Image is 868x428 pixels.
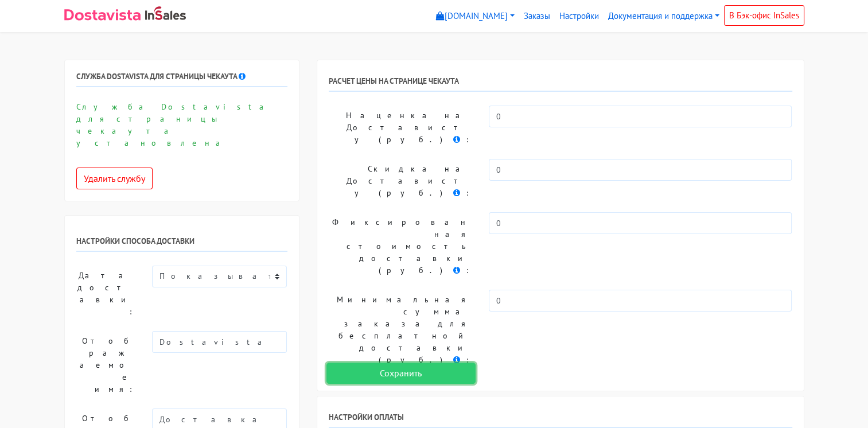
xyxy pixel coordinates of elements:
[76,101,287,149] p: Служба Dostavista для страницы чекаута установлена
[320,159,480,203] label: Скидка на Достависту (руб.) :
[145,6,186,20] img: InSales
[329,76,792,92] h6: РАСЧЕТ ЦЕНЫ НА СТРАНИЦЕ ЧЕКАУТА
[76,168,153,189] button: Удалить службу
[68,266,144,322] label: Дата доставки:
[604,5,724,28] a: Документация и поддержка
[724,5,804,26] a: В Бэк-офис InSales
[326,363,476,384] input: Сохранить
[519,5,555,28] a: Заказы
[64,9,141,21] img: Dostavista - срочная курьерская служба доставки
[320,106,480,150] label: Наценка на Достависту (руб.) :
[76,236,287,252] h6: Настройки способа доставки
[320,290,480,370] label: Минимальная сумма заказа для бесплатной доставки (руб.) :
[76,72,287,87] h6: Служба Dostavista для страницы чекаута
[68,331,144,399] label: Отображаемое имя:
[431,5,519,28] a: [DOMAIN_NAME]
[555,5,604,28] a: Настройки
[329,413,792,428] h6: Настройки оплаты
[320,212,480,281] label: Фиксированная стоимость доставки (руб.) :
